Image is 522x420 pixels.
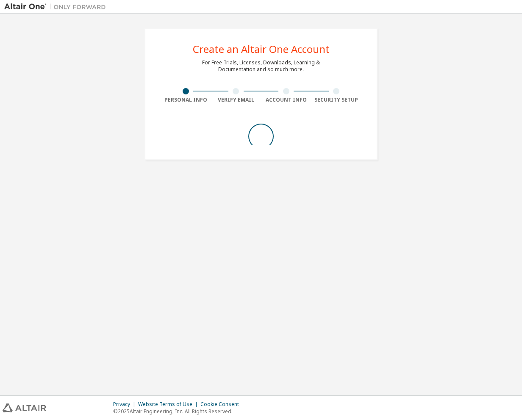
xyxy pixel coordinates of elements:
[4,3,110,11] img: Altair One
[200,401,244,408] div: Cookie Consent
[161,97,211,103] div: Personal Info
[261,97,311,103] div: Account Info
[138,401,200,408] div: Website Terms of Use
[113,408,244,415] p: © 2025 Altair Engineering, Inc. All Rights Reserved.
[113,401,138,408] div: Privacy
[3,403,46,412] img: altair_logo.svg
[202,59,320,73] div: For Free Trials, Licenses, Downloads, Learning & Documentation and so much more.
[211,97,261,103] div: Verify Email
[193,44,330,54] div: Create an Altair One Account
[311,97,362,103] div: Security Setup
